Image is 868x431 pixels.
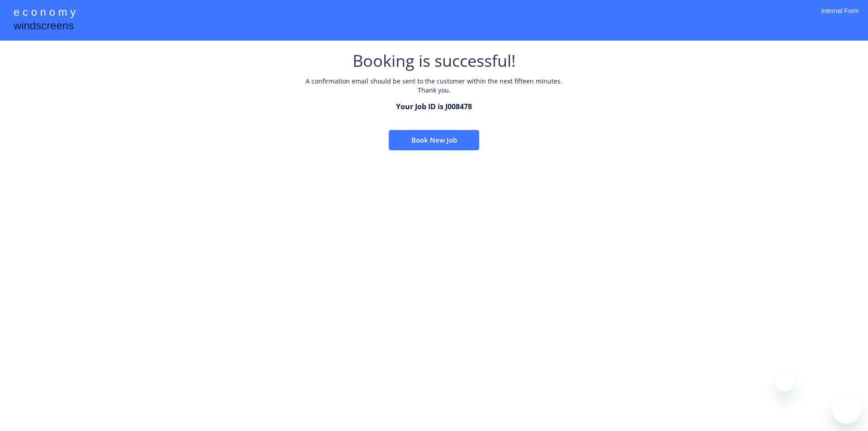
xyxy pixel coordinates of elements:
div: Internal Form [821,7,859,27]
div: Your Job ID is J008478 [396,102,472,111]
div: e c o n o m y [14,5,75,22]
iframe: Close message [776,373,794,391]
button: Book New Job [389,130,479,150]
div: A confirmation email should be sent to the customer within the next fifteen minutes. Thank you. [298,77,570,97]
iframe: Button to launch messaging window [832,395,861,424]
div: windscreens [14,18,74,36]
div: Booking is successful! [353,50,516,72]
